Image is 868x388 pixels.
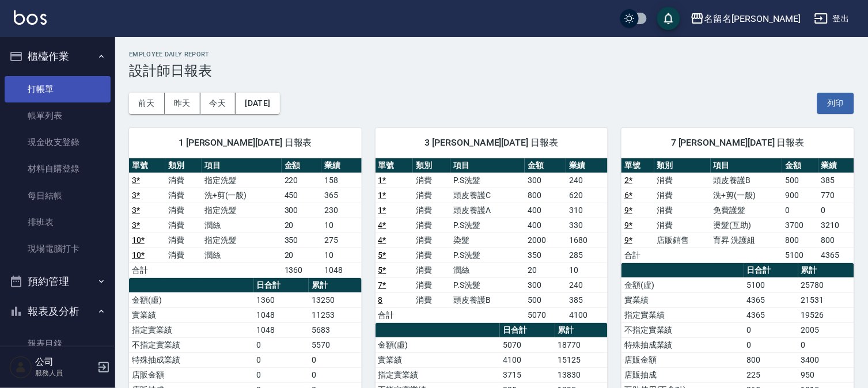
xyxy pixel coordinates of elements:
table: a dense table [376,158,608,323]
button: 昨天 [165,93,200,114]
td: 20 [525,263,566,277]
td: 金額(虛) [129,292,254,307]
td: 染髮 [450,233,525,248]
td: 合計 [376,307,413,322]
td: 消費 [165,203,202,218]
button: save [657,7,680,30]
td: 500 [782,173,818,188]
td: 240 [566,173,608,188]
td: 1680 [566,233,608,248]
td: 0 [798,337,854,352]
td: 0 [744,337,798,352]
td: P.S洗髮 [450,218,525,233]
td: 2000 [525,233,566,248]
td: 770 [818,188,854,203]
td: 800 [818,233,854,248]
td: 0 [254,352,309,367]
td: 洗+剪(一般) [711,188,783,203]
th: 類別 [413,158,450,173]
td: 0 [309,367,362,382]
td: 指定實業績 [376,367,501,382]
td: 400 [525,218,566,233]
td: 4365 [744,307,798,322]
td: 230 [321,203,361,218]
button: 登出 [810,8,854,29]
td: 4100 [500,352,555,367]
td: 10 [321,248,361,263]
button: 列印 [817,93,854,114]
td: P.S洗髮 [450,173,525,188]
div: 名留名[PERSON_NAME] [704,12,801,26]
a: 現場電腦打卡 [5,235,111,262]
th: 單號 [376,158,413,173]
th: 日合計 [500,323,555,338]
td: 頭皮養護C [450,188,525,203]
th: 業績 [566,158,608,173]
th: 累計 [555,323,608,338]
a: 打帳單 [5,76,111,102]
td: 潤絲 [450,263,525,277]
td: 950 [798,367,854,382]
h5: 公司 [35,356,94,368]
td: 指定洗髮 [202,233,282,248]
td: 13830 [555,367,608,382]
td: 不指定實業績 [129,337,254,352]
td: 13250 [309,292,362,307]
td: 3210 [818,218,854,233]
td: 消費 [165,173,202,188]
td: 消費 [165,248,202,263]
td: 洗+剪(一般) [202,188,282,203]
th: 項目 [202,158,282,173]
a: 帳單列表 [5,102,111,129]
td: 0 [309,352,362,367]
td: 1360 [254,292,309,307]
td: 3715 [500,367,555,382]
td: 300 [525,173,566,188]
td: 1048 [254,322,309,337]
td: 4365 [818,248,854,263]
button: 今天 [200,93,236,114]
p: 服務人員 [35,368,94,378]
td: 365 [321,188,361,203]
th: 業績 [321,158,361,173]
th: 類別 [654,158,711,173]
td: 5683 [309,322,362,337]
td: 15125 [555,352,608,367]
td: 燙髮(互助) [711,218,783,233]
td: 消費 [413,203,450,218]
td: 0 [744,322,798,337]
td: 385 [818,173,854,188]
span: 3 [PERSON_NAME][DATE] 日報表 [389,137,594,149]
td: 385 [566,292,608,307]
td: 330 [566,218,608,233]
table: a dense table [129,158,362,278]
td: 11253 [309,307,362,322]
td: 消費 [413,188,450,203]
td: 21531 [798,292,854,307]
td: 店販銷售 [654,233,711,248]
td: 店販金額 [129,367,254,382]
td: 5070 [525,307,566,322]
a: 報表目錄 [5,330,111,357]
td: 240 [566,277,608,292]
th: 類別 [165,158,202,173]
td: P.S洗髮 [450,248,525,263]
a: 8 [378,295,383,305]
td: 0 [782,203,818,218]
td: 4100 [566,307,608,322]
td: 350 [525,248,566,263]
td: 10 [321,218,361,233]
td: 25780 [798,277,854,292]
td: 指定實業績 [621,307,744,322]
td: 1048 [254,307,309,322]
td: 19526 [798,307,854,322]
span: 7 [PERSON_NAME][DATE] 日報表 [635,137,840,149]
td: 20 [282,218,321,233]
td: 消費 [413,173,450,188]
td: 5570 [309,337,362,352]
td: 不指定實業績 [621,322,744,337]
td: 頭皮養護A [450,203,525,218]
h2: Employee Daily Report [129,51,854,58]
td: 特殊抽成業績 [129,352,254,367]
td: 800 [782,233,818,248]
